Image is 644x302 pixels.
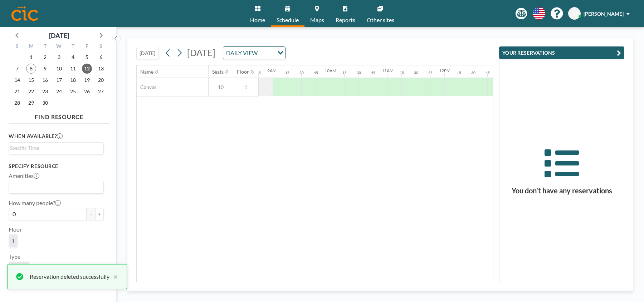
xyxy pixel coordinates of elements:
[299,70,304,75] div: 30
[24,42,38,51] div: M
[260,48,273,58] input: Search for option
[94,42,108,51] div: S
[314,70,318,75] div: 45
[325,68,336,73] div: 10AM
[87,208,95,220] button: -
[187,47,215,58] span: [DATE]
[12,75,22,85] span: Sunday, September 14, 2025
[26,52,36,62] span: Monday, September 1, 2025
[68,64,78,74] span: Thursday, September 11, 2025
[82,64,92,74] span: Friday, September 12, 2025
[267,68,277,73] div: 9AM
[82,75,92,85] span: Friday, September 19, 2025
[367,17,394,23] span: Other sites
[428,70,433,75] div: 45
[54,52,64,62] span: Wednesday, September 3, 2025
[26,75,36,85] span: Monday, September 15, 2025
[40,75,50,85] span: Tuesday, September 16, 2025
[277,17,299,23] span: Schedule
[382,68,394,73] div: 11AM
[49,30,69,40] div: [DATE]
[40,52,50,62] span: Tuesday, September 2, 2025
[223,47,285,59] div: Search for option
[9,199,61,207] label: How many people?
[82,86,92,96] span: Friday, September 26, 2025
[414,70,418,75] div: 30
[30,272,109,281] div: Reservation deleted successfully
[82,52,92,62] span: Friday, September 5, 2025
[95,208,104,220] button: +
[96,86,106,96] span: Saturday, September 27, 2025
[342,70,347,75] div: 15
[12,98,22,108] span: Sunday, September 28, 2025
[257,70,261,75] div: 45
[10,42,24,51] div: S
[10,183,99,192] input: Search for option
[38,42,52,51] div: T
[26,64,36,74] span: Monday, September 8, 2025
[584,11,624,17] span: [PERSON_NAME]
[237,69,249,75] div: Floor
[10,144,99,152] input: Search for option
[285,70,289,75] div: 15
[40,98,50,108] span: Tuesday, September 30, 2025
[54,75,64,85] span: Wednesday, September 17, 2025
[66,42,80,51] div: T
[140,69,153,75] div: Name
[96,75,106,85] span: Saturday, September 20, 2025
[572,10,577,17] span: JD
[9,172,39,179] label: Amenities
[54,64,64,74] span: Wednesday, September 10, 2025
[52,42,66,51] div: W
[499,46,624,59] button: YOUR RESERVATIONS
[80,42,94,51] div: F
[68,52,78,62] span: Thursday, September 4, 2025
[357,70,361,75] div: 30
[96,64,106,74] span: Saturday, September 13, 2025
[9,110,109,120] h4: FIND RESOURCE
[9,163,104,169] h3: Specify resource
[336,17,355,23] span: Reports
[54,86,64,96] span: Wednesday, September 24, 2025
[212,69,224,75] div: Seats
[26,98,36,108] span: Monday, September 29, 2025
[209,84,233,90] span: 10
[457,70,461,75] div: 15
[96,52,106,62] span: Saturday, September 6, 2025
[12,64,22,74] span: Sunday, September 7, 2025
[9,226,22,233] label: Floor
[225,48,259,58] span: DAILY VIEW
[68,75,78,85] span: Thursday, September 18, 2025
[137,84,156,90] span: Canvas
[400,70,404,75] div: 15
[12,86,22,96] span: Sunday, September 21, 2025
[11,6,38,21] img: organization-logo
[471,70,475,75] div: 30
[9,181,103,193] div: Search for option
[439,68,450,73] div: 12PM
[371,70,375,75] div: 45
[9,253,20,260] label: Type
[136,47,159,59] button: [DATE]
[40,86,50,96] span: Tuesday, September 23, 2025
[310,17,324,23] span: Maps
[26,86,36,96] span: Monday, September 22, 2025
[486,70,490,75] div: 45
[68,86,78,96] span: Thursday, September 25, 2025
[250,17,265,23] span: Home
[11,237,15,244] span: 1
[109,272,118,281] button: close
[9,143,103,153] div: Search for option
[499,186,624,195] h3: You don’t have any reservations
[40,64,50,74] span: Tuesday, September 9, 2025
[233,84,258,90] span: 1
